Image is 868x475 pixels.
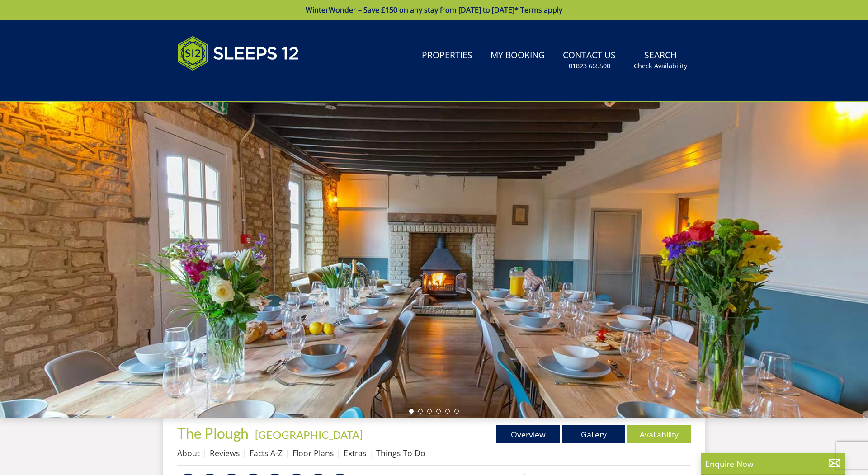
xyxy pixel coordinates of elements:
p: Enquire Now [705,458,841,470]
small: 01823 665500 [569,61,610,71]
small: Check Availability [634,61,687,71]
span: - [251,428,363,441]
span: The Plough [177,424,249,442]
a: About [177,447,200,458]
a: Overview [496,425,560,443]
a: Properties [418,46,476,66]
a: SearchCheck Availability [630,46,691,75]
img: Sleeps 12 [177,31,299,76]
a: The Plough [177,424,251,442]
a: Extras [344,447,366,458]
iframe: Customer reviews powered by Trustpilot [173,81,268,89]
a: Floor Plans [292,447,334,458]
a: Gallery [562,425,625,443]
a: Availability [627,425,691,443]
a: Contact Us01823 665500 [559,46,619,75]
a: Things To Do [376,447,425,458]
a: [GEOGRAPHIC_DATA] [255,428,363,441]
a: Reviews [210,447,240,458]
a: Facts A-Z [250,447,283,458]
a: My Booking [487,46,548,66]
